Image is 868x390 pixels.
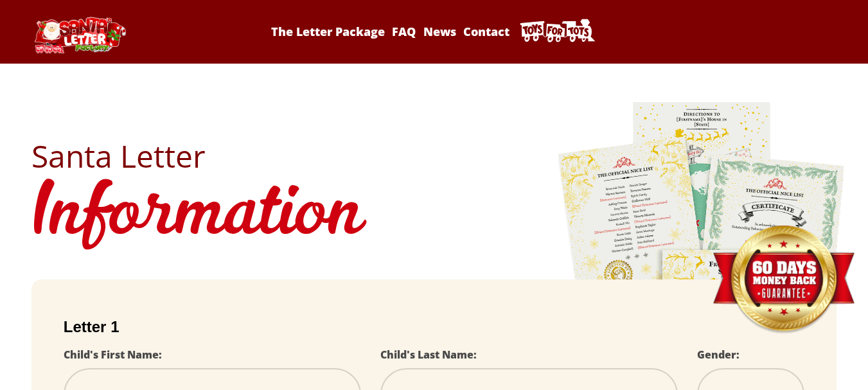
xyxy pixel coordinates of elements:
[269,24,387,39] a: The Letter Package
[31,141,837,172] h2: Santa Letter
[380,348,477,362] label: Child's Last Name:
[31,172,837,260] h1: Information
[31,17,128,53] img: Santa Letter Logo
[390,24,418,39] a: FAQ
[421,24,458,39] a: News
[461,24,511,39] a: Contact
[64,318,804,336] h2: Letter 1
[64,348,162,362] label: Child's First Name:
[711,225,856,335] img: Money Back Guarantee
[697,348,740,362] label: Gender:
